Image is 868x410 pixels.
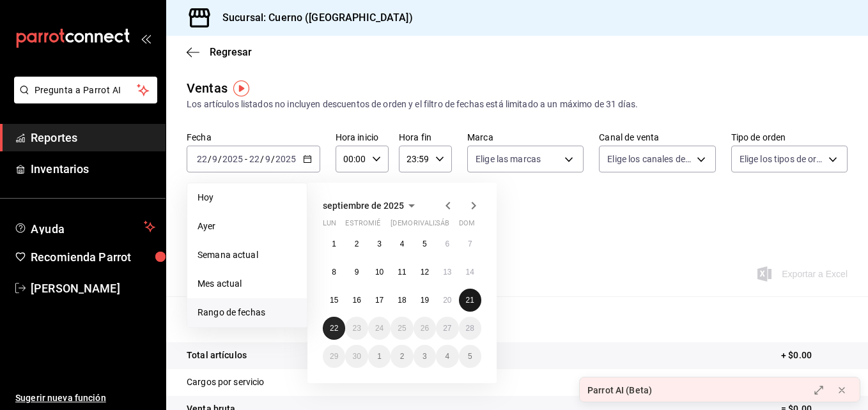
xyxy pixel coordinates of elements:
span: / [271,154,275,164]
input: -- [196,154,208,164]
button: 5 de octubre de 2025 [459,345,481,368]
abbr: viernes [414,219,449,232]
label: Marca [467,133,584,142]
button: 1 de septiembre de 2025 [323,232,345,255]
button: 14 de septiembre de 2025 [459,261,481,284]
font: Sugerir nueva función [15,393,106,403]
abbr: 1 de septiembre de 2025 [332,239,336,248]
p: + $0.00 [781,349,848,362]
span: / [208,154,212,164]
label: Tipo de orden [731,133,848,142]
span: / [218,154,222,164]
abbr: 27 de septiembre de 2025 [443,324,451,333]
button: 18 de septiembre de 2025 [391,289,413,312]
abbr: jueves [391,219,466,232]
abbr: 20 de septiembre de 2025 [443,296,451,305]
button: 13 de septiembre de 2025 [436,261,458,284]
abbr: 3 de octubre de 2025 [422,352,427,361]
span: Ayer [198,220,297,233]
abbr: martes [345,219,385,232]
abbr: 5 de octubre de 2025 [468,352,472,361]
input: -- [212,154,218,164]
abbr: 11 de septiembre de 2025 [398,268,406,277]
div: Parrot AI (Beta) [587,384,652,397]
span: septiembre de 2025 [323,201,404,211]
abbr: 10 de septiembre de 2025 [375,268,384,277]
button: 28 de septiembre de 2025 [459,317,481,340]
button: 2 de octubre de 2025 [391,345,413,368]
button: 4 de octubre de 2025 [436,345,458,368]
button: 25 de septiembre de 2025 [391,317,413,340]
abbr: 2 de septiembre de 2025 [355,239,359,248]
button: 27 de septiembre de 2025 [436,317,458,340]
abbr: 29 de septiembre de 2025 [330,352,338,361]
button: septiembre de 2025 [323,198,419,213]
label: Hora fin [399,133,452,142]
button: 15 de septiembre de 2025 [323,289,345,312]
span: Elige los canales de venta [607,153,692,165]
input: ---- [275,154,297,164]
button: open_drawer_menu [141,33,151,43]
button: 9 de septiembre de 2025 [345,261,368,284]
button: 26 de septiembre de 2025 [414,317,436,340]
button: 3 de septiembre de 2025 [368,232,391,255]
font: [PERSON_NAME] [31,282,120,295]
abbr: 22 de septiembre de 2025 [330,324,338,333]
span: Semana actual [198,248,297,262]
abbr: 23 de septiembre de 2025 [352,324,360,333]
abbr: 25 de septiembre de 2025 [398,324,406,333]
abbr: 18 de septiembre de 2025 [398,296,406,305]
span: Elige las marcas [476,153,541,165]
abbr: 2 de octubre de 2025 [400,352,405,361]
abbr: 30 de septiembre de 2025 [352,352,360,361]
abbr: 6 de septiembre de 2025 [445,239,449,248]
abbr: 21 de septiembre de 2025 [466,296,474,305]
button: 16 de septiembre de 2025 [345,289,368,312]
span: Pregunta a Parrot AI [35,84,137,97]
button: 1 de octubre de 2025 [368,345,391,368]
font: Reportes [31,131,77,144]
abbr: 4 de septiembre de 2025 [400,239,405,248]
span: Ayuda [31,219,139,234]
abbr: 15 de septiembre de 2025 [330,296,338,305]
button: 21 de septiembre de 2025 [459,289,481,312]
button: 23 de septiembre de 2025 [345,317,368,340]
abbr: domingo [459,219,475,232]
span: / [260,154,264,164]
div: Ventas [187,79,228,98]
abbr: 26 de septiembre de 2025 [421,324,429,333]
abbr: 28 de septiembre de 2025 [466,324,474,333]
button: Pregunta a Parrot AI [14,77,157,103]
button: 2 de septiembre de 2025 [345,232,368,255]
label: Hora inicio [336,133,389,142]
abbr: 7 de septiembre de 2025 [468,239,472,248]
span: Elige los tipos de orden [740,153,824,165]
input: -- [265,154,271,164]
abbr: 19 de septiembre de 2025 [421,296,429,305]
input: -- [249,154,260,164]
label: Canal de venta [599,133,715,142]
button: 8 de septiembre de 2025 [323,261,345,284]
abbr: 3 de septiembre de 2025 [377,239,382,248]
abbr: lunes [323,219,336,232]
button: 24 de septiembre de 2025 [368,317,391,340]
p: Cargos por servicio [187,376,265,389]
abbr: miércoles [368,219,380,232]
button: 10 de septiembre de 2025 [368,261,391,284]
p: Total artículos [187,349,247,362]
button: 20 de septiembre de 2025 [436,289,458,312]
button: Regresar [187,46,252,58]
button: 19 de septiembre de 2025 [414,289,436,312]
abbr: sábado [436,219,449,232]
button: 17 de septiembre de 2025 [368,289,391,312]
abbr: 14 de septiembre de 2025 [466,268,474,277]
abbr: 17 de septiembre de 2025 [375,296,384,305]
p: + $0.00 [781,376,848,389]
button: 3 de octubre de 2025 [414,345,436,368]
button: 5 de septiembre de 2025 [414,232,436,255]
a: Pregunta a Parrot AI [9,93,157,106]
span: Rango de fechas [198,306,297,319]
button: 12 de septiembre de 2025 [414,261,436,284]
abbr: 4 de octubre de 2025 [445,352,449,361]
span: Regresar [210,46,252,58]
